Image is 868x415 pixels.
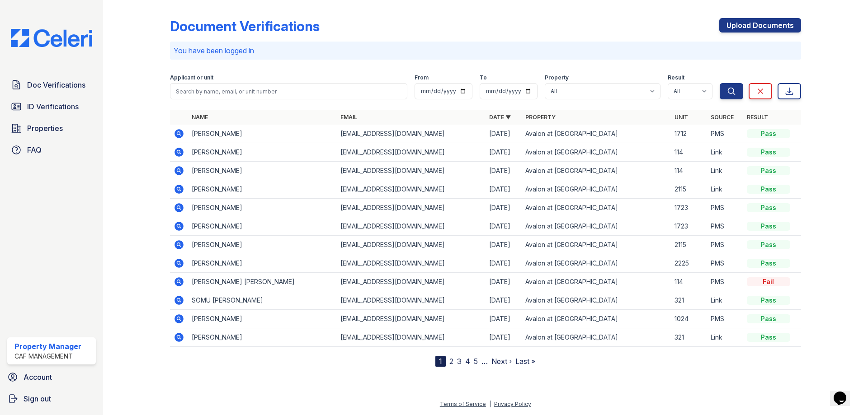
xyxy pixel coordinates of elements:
td: 321 [671,328,707,347]
a: Privacy Policy [494,401,531,407]
td: PMS [707,217,743,236]
a: Account [4,368,99,386]
td: 114 [671,162,707,180]
a: Sign out [4,390,99,408]
td: [PERSON_NAME] [188,199,337,217]
div: Pass [747,203,790,212]
td: PMS [707,254,743,273]
td: SOMU [PERSON_NAME] [188,291,337,310]
div: Fail [747,277,790,286]
input: Search by name, email, or unit number [170,83,407,99]
div: Pass [747,259,790,268]
td: [DATE] [486,180,522,199]
td: [DATE] [486,254,522,273]
td: Avalon at [GEOGRAPHIC_DATA] [522,328,670,347]
td: [PERSON_NAME] [188,236,337,254]
a: ID Verifications [7,98,96,116]
td: Avalon at [GEOGRAPHIC_DATA] [522,217,670,236]
div: Pass [747,222,790,231]
td: Avalon at [GEOGRAPHIC_DATA] [522,273,670,291]
div: Pass [747,296,790,305]
td: 1712 [671,125,707,143]
a: Unit [675,114,688,121]
label: To [480,74,487,81]
td: [PERSON_NAME] [188,328,337,347]
span: Account [24,372,52,382]
span: Doc Verifications [27,79,85,90]
td: [EMAIL_ADDRESS][DOMAIN_NAME] [337,217,486,236]
td: Avalon at [GEOGRAPHIC_DATA] [522,236,670,254]
a: Last » [515,357,535,366]
td: [PERSON_NAME] [188,310,337,328]
td: [EMAIL_ADDRESS][DOMAIN_NAME] [337,180,486,199]
div: Pass [747,185,790,194]
td: 114 [671,143,707,162]
td: 1723 [671,217,707,236]
td: PMS [707,236,743,254]
td: [EMAIL_ADDRESS][DOMAIN_NAME] [337,199,486,217]
span: Sign out [24,393,51,404]
span: FAQ [27,145,42,155]
div: CAF Management [14,352,81,361]
a: Next › [491,357,512,366]
a: 5 [474,357,478,366]
div: Pass [747,240,790,249]
img: CE_Logo_Blue-a8612792a0a2168367f1c8372b55b34899dd931a85d93a1a3d3e32e68fde9ad4.png [4,29,99,47]
td: PMS [707,125,743,143]
td: Avalon at [GEOGRAPHIC_DATA] [522,143,670,162]
td: 114 [671,273,707,291]
td: [DATE] [486,199,522,217]
td: [EMAIL_ADDRESS][DOMAIN_NAME] [337,291,486,310]
td: [DATE] [486,328,522,347]
label: Applicant or unit [170,74,213,81]
td: [DATE] [486,291,522,310]
td: [DATE] [486,162,522,180]
td: Link [707,143,743,162]
td: [PERSON_NAME] [PERSON_NAME] [188,273,337,291]
td: Avalon at [GEOGRAPHIC_DATA] [522,310,670,328]
span: Properties [27,123,63,134]
div: Property Manager [14,341,81,352]
span: ID Verifications [27,101,79,112]
a: Terms of Service [440,401,486,407]
a: Property [525,114,556,121]
label: Property [545,74,569,81]
a: Upload Documents [719,18,801,33]
a: Source [711,114,734,121]
a: Date ▼ [489,114,511,121]
label: Result [668,74,684,81]
td: Avalon at [GEOGRAPHIC_DATA] [522,125,670,143]
div: 1 [435,356,446,367]
td: [PERSON_NAME] [188,180,337,199]
td: [EMAIL_ADDRESS][DOMAIN_NAME] [337,254,486,273]
a: Properties [7,119,96,137]
td: 2115 [671,180,707,199]
a: FAQ [7,141,96,159]
td: [DATE] [486,236,522,254]
td: [PERSON_NAME] [188,125,337,143]
div: Pass [747,129,790,138]
iframe: chat widget [830,379,859,406]
td: PMS [707,199,743,217]
td: 2115 [671,236,707,254]
td: [EMAIL_ADDRESS][DOMAIN_NAME] [337,143,486,162]
a: 2 [449,357,453,366]
a: Email [340,114,357,121]
td: 1024 [671,310,707,328]
label: From [415,74,429,81]
td: [EMAIL_ADDRESS][DOMAIN_NAME] [337,236,486,254]
td: [EMAIL_ADDRESS][DOMAIN_NAME] [337,125,486,143]
div: Pass [747,314,790,323]
td: [EMAIL_ADDRESS][DOMAIN_NAME] [337,310,486,328]
p: You have been logged in [174,45,797,56]
a: 4 [465,357,470,366]
td: [DATE] [486,310,522,328]
div: Document Verifications [170,18,320,34]
td: Link [707,180,743,199]
td: [DATE] [486,143,522,162]
td: [PERSON_NAME] [188,162,337,180]
a: Result [747,114,768,121]
td: 2225 [671,254,707,273]
td: [PERSON_NAME] [188,254,337,273]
